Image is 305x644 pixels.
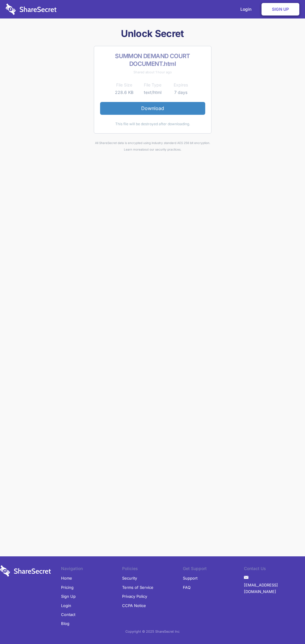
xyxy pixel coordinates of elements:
[122,592,147,601] a: Privacy Policy
[167,89,195,96] td: 7 days
[110,81,139,89] th: File Size
[61,592,76,601] a: Sign Up
[183,574,197,583] a: Support
[122,565,183,574] li: Policies
[139,89,167,96] td: text/html
[167,81,195,89] th: Expires
[122,583,153,592] a: Terms of Service
[244,580,305,596] a: [EMAIL_ADDRESS][DOMAIN_NAME]
[61,601,71,610] a: Login
[110,89,139,96] td: 228.6 KB
[244,565,305,574] li: Contact Us
[100,69,205,75] div: Shared about 1 hour ago
[183,583,191,592] a: FAQ
[124,148,141,151] a: Learn more
[61,565,122,574] li: Navigation
[122,574,137,583] a: Security
[61,574,72,583] a: Home
[100,102,205,114] a: Download
[100,52,205,68] h2: SUMMON DEMAND COURT DOCUMENT.html
[139,81,167,89] th: File Type
[61,583,74,592] a: Pricing
[122,601,146,610] a: CCPA Notice
[6,4,57,15] img: logo-wordmark-white-trans-d4663122ce5f474addd5e946df7df03e33cb6a1c49d2221995e7729f52c070b2.svg
[262,3,299,16] a: Sign Up
[100,121,205,127] div: This file will be destroyed after downloading.
[61,610,75,619] a: Contact
[61,619,69,628] a: Blog
[183,565,244,574] li: Get Support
